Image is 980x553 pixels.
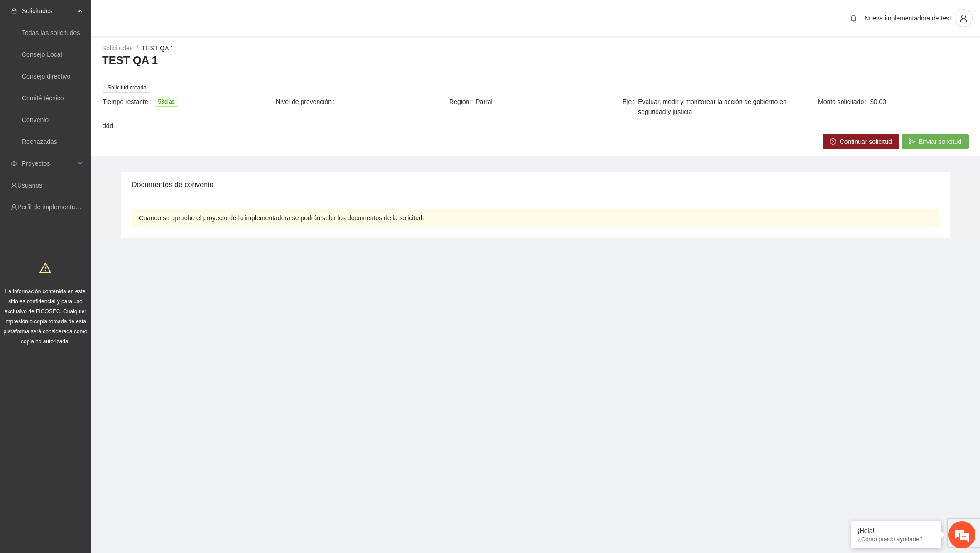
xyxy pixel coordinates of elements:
[846,11,861,25] button: bell
[102,44,133,52] a: Solicitudes
[638,97,795,117] span: Evaluar, medir y monitorear la acción de gobierno en seguridad y justicia
[137,44,138,52] span: /
[132,172,939,197] div: Documentos de convenio
[139,213,932,223] div: Cuando se apruebe el proyecto de la implementadora se podrán subir los documentos de la solicitud.
[475,97,622,107] span: Parral
[22,73,70,80] a: Consejo directivo
[919,137,961,147] span: Enviar solicitud
[840,137,892,147] span: Continuar solicitud
[4,288,88,345] span: La información contenida en este sitio es confidencial y para uso exclusivo de FICOSEC. Cualquier...
[103,97,155,107] span: Tiempo restante
[818,97,870,107] span: Monto solicitado
[622,97,638,117] span: Eje
[847,15,860,22] span: bell
[449,97,475,107] span: Región
[22,116,49,123] a: Convenio
[902,134,969,149] button: sendEnviar solicitud
[142,44,174,52] a: TEST QA 1
[11,8,17,14] span: inbox
[17,203,88,211] a: Perfil de implementadora
[857,536,935,543] p: ¿Cómo puedo ayudarte?
[5,248,173,280] textarea: Escriba su mensaje y pulse “Intro”
[149,5,171,26] div: Minimizar ventana de chat en vivo
[103,83,150,93] span: Solicitud creada
[22,94,64,102] a: Comité técnico
[823,134,899,149] button: right-circleContinuar solicitud
[17,182,42,189] a: Usuarios
[155,97,178,107] span: 53 día s
[955,9,973,27] button: user
[22,154,75,173] span: Proyectos
[39,262,51,274] span: warning
[53,121,125,213] span: Estamos en línea.
[47,46,152,58] div: Chatee con nosotros ahora
[955,14,972,22] span: user
[11,160,17,167] span: eye
[864,15,951,22] span: Nueva implementadora de test
[102,53,969,68] h3: TEST QA 1
[22,138,57,145] a: Rechazadas
[857,527,935,534] div: ¡Hola!
[103,121,968,131] span: ddd
[22,51,62,58] a: Consejo Local
[276,97,338,107] span: Nivel de prevención
[909,138,915,146] span: send
[22,29,80,36] a: Todas las solicitudes
[22,2,75,20] span: Solicitudes
[830,138,836,146] span: right-circle
[870,97,968,107] span: $0.00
